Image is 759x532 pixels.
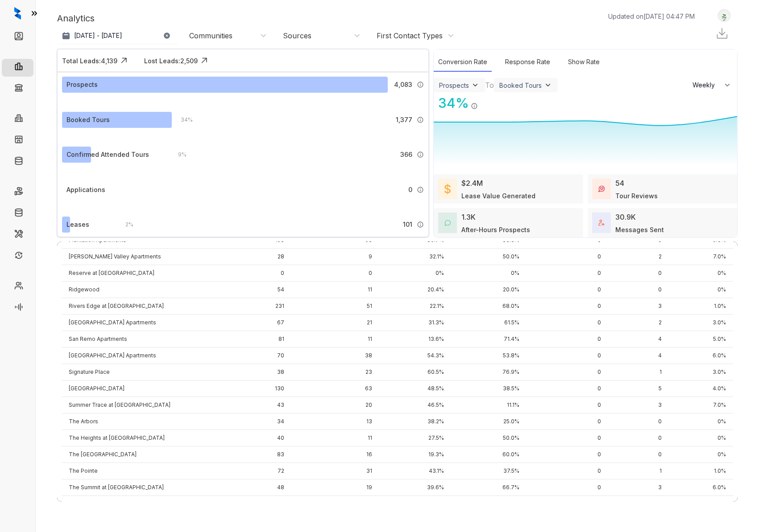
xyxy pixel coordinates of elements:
span: 0 [408,185,412,195]
td: San Remo Apartments [62,331,219,348]
td: 0 [527,446,609,463]
div: 54 [615,178,624,188]
span: Weekly [693,81,720,90]
div: Booked Tours [66,115,110,125]
td: 11 [291,331,379,348]
img: Info [417,151,424,158]
span: 1,377 [396,115,412,125]
td: 0 [527,463,609,479]
div: Applications [66,185,105,195]
div: Tour Reviews [615,191,658,201]
td: 0 [608,265,669,282]
td: 31.3% [379,315,452,331]
button: Weekly [687,77,737,93]
img: Click Icon [117,54,131,67]
img: Info [471,102,478,110]
td: Rivers Edge at [GEOGRAPHIC_DATA] [62,298,219,315]
img: Click Icon [478,94,491,108]
td: 60.0% [451,446,526,463]
td: 54 [219,282,291,298]
td: 0 [527,249,609,265]
td: 21 [291,315,379,331]
td: 25.0% [451,413,526,430]
img: TotalFum [598,220,605,226]
td: 19.3% [379,446,452,463]
div: 9 % [169,150,187,160]
div: Sources [283,31,311,41]
li: Leasing [2,59,33,77]
li: Units [2,132,33,150]
td: 1.0% [669,463,733,479]
td: 13 [291,413,379,430]
td: 71.4% [451,331,526,348]
div: 2 % [116,220,133,229]
td: 3 [608,298,669,315]
div: 34 % [172,115,193,125]
div: Lease Value Generated [461,191,535,201]
td: 60.5% [379,364,452,381]
td: 5.0% [669,331,733,348]
td: 7.0% [669,249,733,265]
td: 0% [669,430,733,446]
td: 50.0% [451,249,526,265]
td: Reserve at [GEOGRAPHIC_DATA] [62,265,219,282]
img: Info [417,116,424,123]
td: 0 [608,496,669,512]
td: 2 [608,315,669,331]
td: 0 [527,413,609,430]
td: 66.7% [451,479,526,496]
td: 27.5% [379,430,452,446]
td: The Vanderbilt [62,496,219,512]
td: 54.3% [379,348,452,364]
li: Maintenance [2,226,33,244]
img: Info [417,81,424,88]
td: 43.1% [379,463,452,479]
td: The Heights at [GEOGRAPHIC_DATA] [62,430,219,446]
span: 101 [403,220,412,229]
td: Summer Trace at [GEOGRAPHIC_DATA] [62,397,219,413]
td: 3.0% [669,315,733,331]
td: 20.4% [379,282,452,298]
td: 2 [608,249,669,265]
td: 231 [219,298,291,315]
td: 11 [291,430,379,446]
td: 9 [291,249,379,265]
td: 70 [219,348,291,364]
p: Updated on [DATE] 04:47 PM [608,12,695,21]
td: 0 [527,496,609,512]
img: Info [417,221,424,228]
td: 179 [219,496,291,512]
td: 1 [608,364,669,381]
td: 0 [608,430,669,446]
td: 0% [451,265,526,282]
li: Knowledge [2,153,33,171]
img: ViewFilterArrow [543,81,552,90]
td: 0% [669,446,733,463]
div: To [485,80,494,90]
div: $2.4M [461,178,483,188]
td: 48.5% [379,381,452,397]
td: [GEOGRAPHIC_DATA] Apartments [62,348,219,364]
td: 50.0% [451,430,526,446]
td: The Arbors [62,413,219,430]
td: 38.2% [379,413,452,430]
span: 366 [400,150,412,160]
button: [DATE] - [DATE] [57,28,178,44]
div: Confirmed Attended Tours [66,150,149,160]
li: Leads [2,29,33,46]
p: Analytics [57,12,95,25]
td: 130 [219,381,291,397]
td: 38 [219,364,291,381]
td: 3 [608,479,669,496]
img: Info [417,186,424,193]
td: 7.0% [669,397,733,413]
div: Booked Tours [499,82,542,89]
td: 0% [669,496,733,512]
div: Leases [66,220,89,229]
td: 3 [608,397,669,413]
td: 68.0% [451,298,526,315]
td: 81 [219,331,291,348]
td: 40 [219,430,291,446]
td: The Pointe [62,463,219,479]
td: 16 [291,446,379,463]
